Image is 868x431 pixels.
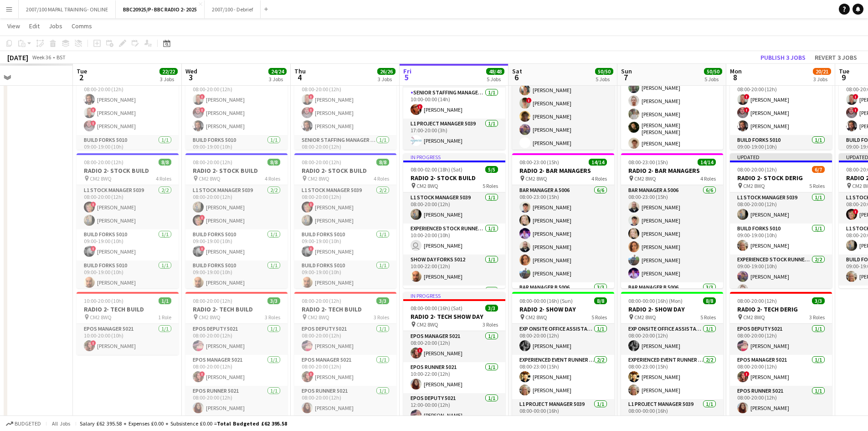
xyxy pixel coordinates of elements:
[205,0,261,18] button: 2007/100 - Debrief
[116,0,205,18] button: BBC20925/P- BBC RADIO 2- 2025
[80,420,287,427] div: Salary £62 395.58 + Expenses £0.00 + Subsistence £0.00 =
[45,20,66,32] a: Jobs
[19,0,116,18] button: 2007/100 MAPAL TRAINING- ONLINE
[217,420,287,427] span: Total Budgeted £62 395.58
[7,22,20,30] span: View
[757,52,809,63] button: Publish 3 jobs
[50,420,72,427] span: All jobs
[49,22,62,30] span: Jobs
[30,54,53,61] span: Week 36
[4,20,24,32] a: View
[68,20,96,32] a: Comms
[7,53,28,62] div: [DATE]
[811,52,861,63] button: Revert 3 jobs
[72,22,92,30] span: Comms
[15,421,41,427] span: Budgeted
[29,22,40,30] span: Edit
[56,54,66,61] div: BST
[5,419,42,429] button: Budgeted
[26,20,43,32] a: Edit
